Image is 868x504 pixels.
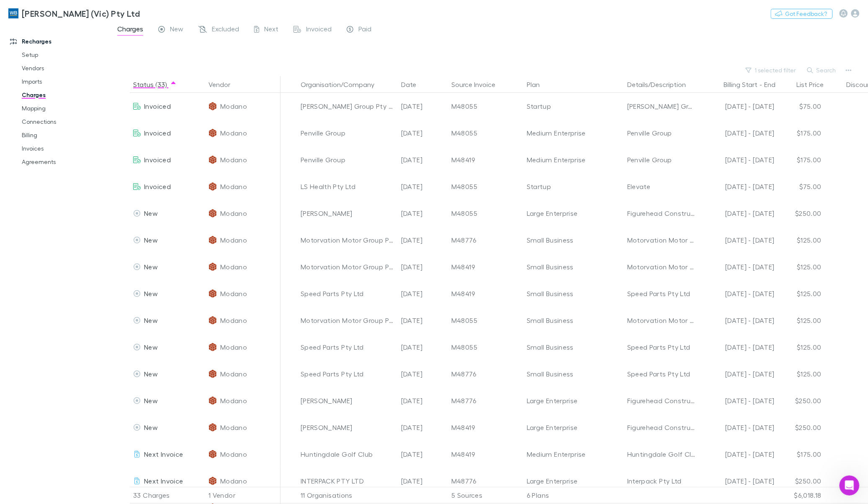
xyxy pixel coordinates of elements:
[398,280,448,307] div: [DATE]
[775,120,825,146] div: $175.00
[144,209,158,217] span: New
[771,9,833,19] button: Got Feedback?
[703,441,775,468] div: [DATE] - [DATE]
[301,120,394,146] div: Penville Group
[703,200,775,227] div: [DATE] - [DATE]
[451,76,505,93] button: Source Invoice
[209,263,217,271] img: Modano's Logo
[627,227,696,253] div: Motorvation Motor Group Pty Ltd
[398,441,448,468] div: [DATE]
[527,334,621,361] div: Small Business
[775,146,825,173] div: $175.00
[301,280,394,307] div: Speed Parts Pty Ltd
[775,487,825,504] div: $6,018.18
[220,200,247,227] span: Modano
[775,414,825,441] div: $250.00
[627,387,696,414] div: Figurehead Constructions Pty Ltd
[13,102,116,115] a: Mapping
[703,76,784,93] div: -
[703,334,775,361] div: [DATE] - [DATE]
[220,414,247,441] span: Modano
[220,361,247,387] span: Modano
[527,76,550,93] button: Plan
[627,361,696,387] div: Speed Parts Pty Ltd
[301,361,394,387] div: Speed Parts Pty Ltd
[703,120,775,146] div: [DATE] - [DATE]
[301,200,394,227] div: [PERSON_NAME]
[451,120,520,146] div: M48055
[398,414,448,441] div: [DATE]
[527,227,621,253] div: Small Business
[209,156,217,164] img: Modano's Logo
[527,361,621,387] div: Small Business
[775,387,825,414] div: $250.00
[264,25,278,36] span: Next
[13,61,116,75] a: Vendors
[398,173,448,200] div: [DATE]
[401,76,426,93] button: Date
[209,182,217,191] img: Modano's Logo
[358,25,371,36] span: Paid
[451,361,520,387] div: M48776
[130,487,205,504] div: 33 Charges
[451,441,520,468] div: M48419
[627,76,696,93] button: Details/Description
[144,477,183,485] span: Next Invoice
[451,253,520,280] div: M48419
[797,76,834,93] button: List Price
[527,173,621,200] div: Startup
[306,25,332,36] span: Invoiced
[627,307,696,334] div: Motorvation Motor Group Pty Ltd
[301,414,394,441] div: [PERSON_NAME]
[144,263,158,271] span: New
[209,102,217,110] img: Modano's Logo
[775,334,825,361] div: $125.00
[117,25,143,36] span: Charges
[209,343,217,351] img: Modano's Logo
[742,65,801,75] button: 1 selected filter
[775,93,825,120] div: $75.00
[451,414,520,441] div: M48419
[8,8,18,18] img: William Buck (Vic) Pty Ltd's Logo
[13,155,116,169] a: Agreements
[144,397,158,404] span: New
[220,146,247,173] span: Modano
[703,307,775,334] div: [DATE] - [DATE]
[448,487,523,504] div: 5 Sources
[627,414,696,441] div: Figurehead Constructions Pty Ltd
[398,253,448,280] div: [DATE]
[527,307,621,334] div: Small Business
[398,307,448,334] div: [DATE]
[775,227,825,253] div: $125.00
[398,361,448,387] div: [DATE]
[840,476,860,496] iframe: Intercom live chat
[301,441,394,468] div: Huntingdale Golf Club
[301,173,394,200] div: LS Health Pty Ltd
[527,253,621,280] div: Small Business
[527,120,621,146] div: Medium Enterprise
[133,76,177,93] button: Status (33)
[764,76,775,93] button: End
[451,280,520,307] div: M48419
[301,227,394,253] div: Motorvation Motor Group Pty Ltd
[144,182,171,190] span: Invoiced
[301,146,394,173] div: Penville Group
[775,200,825,227] div: $250.00
[209,236,217,244] img: Modano's Logo
[144,370,158,378] span: New
[220,441,247,468] span: Modano
[209,209,217,217] img: Modano's Logo
[209,316,217,325] img: Modano's Logo
[301,76,384,93] button: Organisation/Company
[301,468,394,494] div: INTERPACK PTY LTD
[22,8,140,18] h3: [PERSON_NAME] (Vic) Pty Ltd
[144,450,183,458] span: Next Invoice
[775,307,825,334] div: $125.00
[13,88,116,102] a: Charges
[451,387,520,414] div: M48776
[527,414,621,441] div: Large Enterprise
[527,93,621,120] div: Startup
[398,146,448,173] div: [DATE]
[724,76,758,93] button: Billing Start
[301,93,394,120] div: [PERSON_NAME] Group Pty Ltd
